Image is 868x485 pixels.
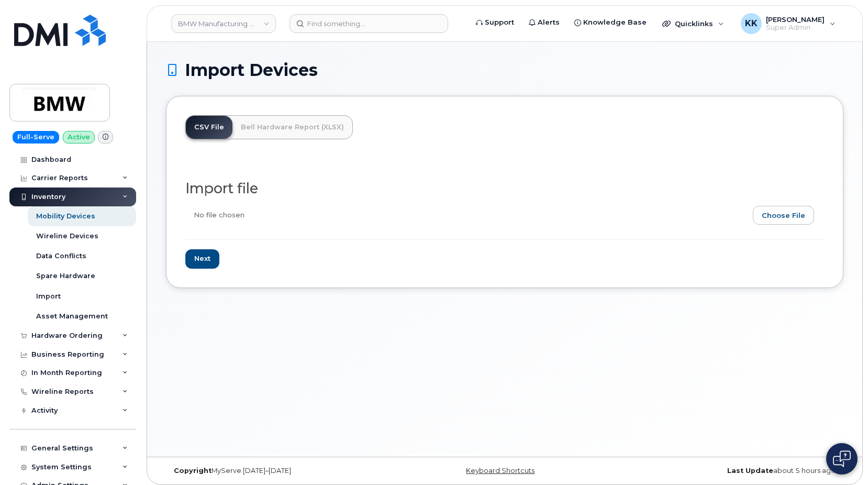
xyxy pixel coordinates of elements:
a: Keyboard Shortcuts [466,467,535,475]
img: Open chat [833,450,851,467]
strong: Last Update [727,467,773,475]
a: CSV File [186,116,232,139]
input: Next [185,249,219,269]
div: MyServe [DATE]–[DATE] [166,467,392,475]
h2: Import file [185,181,824,196]
div: about 5 hours ago [618,467,843,475]
h1: Import Devices [166,61,843,79]
strong: Copyright [174,467,212,475]
a: Bell Hardware Report (XLSX) [232,116,352,139]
